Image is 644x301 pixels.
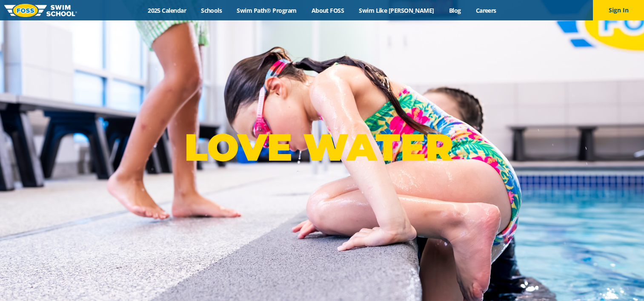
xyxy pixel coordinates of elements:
[140,6,194,14] a: 2025 Calendar
[229,6,304,14] a: Swim Path® Program
[194,6,229,14] a: Schools
[441,6,468,14] a: Blog
[184,125,460,170] p: LOVE WATER
[453,133,460,144] sup: ®
[352,6,442,14] a: Swim Like [PERSON_NAME]
[304,6,352,14] a: About FOSS
[4,4,77,17] img: FOSS Swim School Logo
[468,6,504,14] a: Careers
